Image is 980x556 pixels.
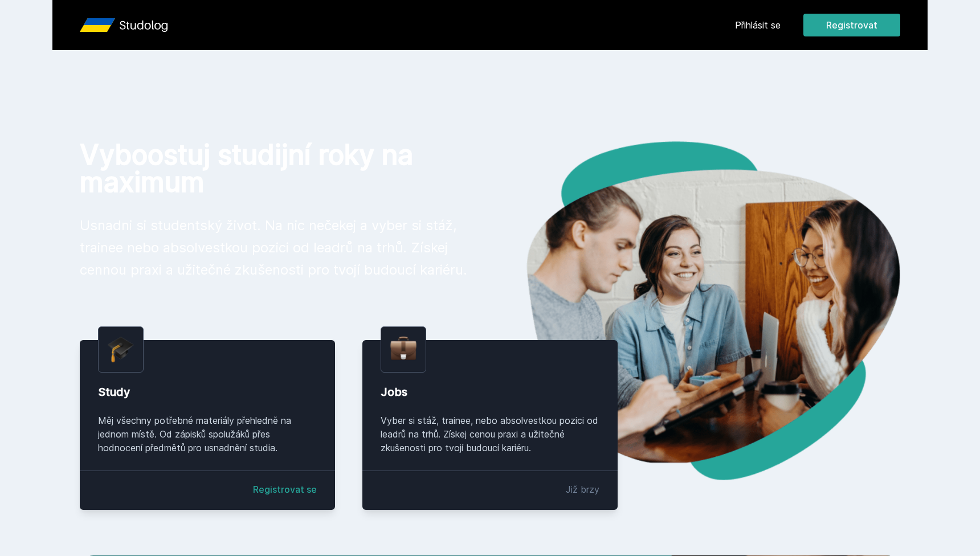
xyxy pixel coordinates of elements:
[735,18,781,32] a: Přihlásit se
[80,141,472,196] h1: Vyboostuj studijní roky na maximum
[253,483,317,496] a: Registrovat se
[490,141,900,480] img: hero.png
[566,483,599,496] div: Již brzy
[381,414,599,455] div: Vyber si stáž, trainee, nebo absolvestkou pozici od leadrů na trhů. Získej cenou praxi a užitečné...
[381,384,599,400] div: Jobs
[803,14,900,36] button: Registrovat
[98,414,317,455] div: Měj všechny potřebné materiály přehledně na jednom místě. Od zápisků spolužáků přes hodnocení pře...
[108,336,134,363] img: graduation-cap.png
[98,384,317,400] div: Study
[80,214,472,281] p: Usnadni si studentský život. Na nic nečekej a vyber si stáž, trainee nebo absolvestkou pozici od ...
[390,334,416,363] img: briefcase.png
